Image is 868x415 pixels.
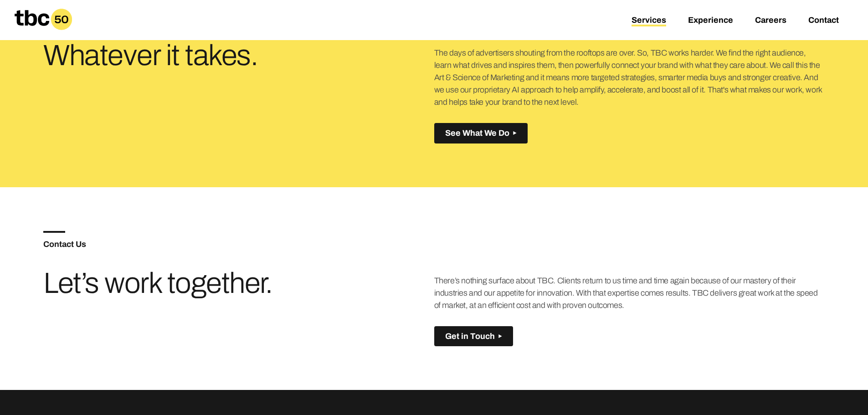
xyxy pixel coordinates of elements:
button: See What We Do [434,123,528,143]
p: There’s nothing surface about TBC. Clients return to us time and time again because of our master... [434,275,825,312]
h3: Let’s work together. [43,270,304,297]
h3: Whatever it takes. [43,42,304,69]
span: Get in Touch [445,332,495,341]
a: Home [7,26,79,36]
span: See What We Do [445,128,509,138]
a: Experience [688,15,733,26]
button: Get in Touch [434,326,513,347]
p: The days of advertisers shouting from the rooftops are over. So, TBC works harder. We find the ri... [434,47,825,108]
a: Contact [808,15,839,26]
a: Services [632,15,666,26]
a: Careers [755,15,786,26]
h5: Contact Us [43,240,434,248]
